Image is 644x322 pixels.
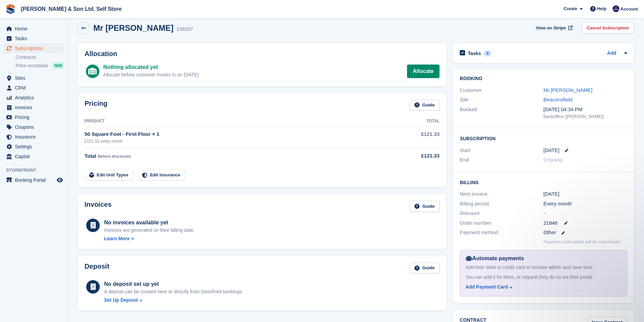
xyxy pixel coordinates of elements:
[466,283,619,291] a: Add Payment Card
[536,25,566,31] span: View on Stripe
[103,63,198,71] div: Nothing allocated yet
[5,4,16,14] img: stora-icon-8386f47178a22dfd0bd8f6a31ec36ba5ce8667c1dd55bd0f319d3a0aa187defe.svg
[15,122,55,132] span: Coupons
[15,142,55,151] span: Settings
[85,263,109,274] h2: Deposit
[460,96,543,104] div: Site
[16,54,64,60] a: Contracts
[3,73,64,83] a: menu
[85,50,439,58] h2: Allocation
[103,71,198,78] div: Allocate before customer moves in on [DATE]
[104,219,195,227] div: No invoices available yet
[544,229,627,237] div: Other
[3,152,64,161] a: menu
[484,50,492,56] div: 0
[544,209,627,217] div: -
[460,76,627,81] h2: Booking
[16,62,64,69] a: Price increases NEW
[104,235,195,242] a: Learn More
[544,147,559,154] time: 2025-09-24 00:00:00 UTC
[104,227,195,234] div: Invoices are generated on their billing date.
[15,24,55,33] span: Home
[597,5,606,12] span: Help
[3,103,64,112] a: menu
[85,138,385,144] div: £121.33 every month
[85,116,385,127] th: Product
[85,100,108,111] h2: Pricing
[466,264,621,271] div: Add their debit or credit card to remove admin and save time.
[93,23,173,32] h2: Mr [PERSON_NAME]
[466,274,621,281] div: You can add it for them, or request they do so via their portal.
[460,200,543,208] div: Billing period
[15,113,55,122] span: Pricing
[410,263,439,274] a: Guide
[15,73,55,83] span: Sites
[544,106,627,114] div: [DATE] 04:34 PM
[466,254,621,263] div: Automate payments
[3,24,64,33] a: menu
[3,142,64,151] a: menu
[85,153,96,159] span: Total
[85,201,112,212] h2: Invoices
[176,25,193,33] div: 109207
[15,175,55,185] span: Booking Portal
[460,219,543,227] div: Order number
[533,22,574,33] a: View on Stripe
[460,190,543,198] div: Next invoice
[104,297,243,304] a: Set Up Deposit
[544,157,563,163] span: Ongoing
[582,22,634,33] a: Cancel Subscription
[544,190,627,198] div: [DATE]
[385,152,439,160] div: £121.33
[3,122,64,132] a: menu
[15,152,55,161] span: Capital
[564,5,577,12] span: Create
[56,176,64,184] a: Preview store
[15,103,55,112] span: Invoices
[15,34,55,43] span: Tasks
[3,175,64,185] a: menu
[53,62,64,69] div: NEW
[3,113,64,122] a: menu
[15,83,55,93] span: CRM
[544,113,627,120] div: Backoffice ([PERSON_NAME])
[104,280,243,288] div: No deposit set up yet
[460,147,543,154] div: Start
[385,116,439,127] th: Total
[544,200,627,208] div: Every month
[410,100,439,111] a: Guide
[460,156,543,164] div: End
[98,154,131,159] span: Before discounts
[385,127,439,148] td: £121.33
[410,201,439,212] a: Guide
[104,235,129,242] div: Learn More
[466,283,508,291] div: Add Payment Card
[18,3,124,15] a: [PERSON_NAME] & Son Ltd. Self Store
[460,106,543,120] div: Booked
[3,132,64,142] a: menu
[460,229,543,237] div: Payment method
[544,97,573,102] a: Beaconsfield
[85,170,133,181] a: Edit Unit Types
[460,86,543,94] div: Customer
[460,179,627,185] h2: Billing
[3,83,64,93] a: menu
[544,239,620,245] p: Payment card added will be auto-linked
[607,50,616,57] a: Add
[544,219,558,227] span: 21846
[104,297,138,304] div: Set Up Deposit
[137,170,185,181] a: Edit Insurance
[468,50,481,56] h2: Tasks
[407,65,439,78] a: Allocate
[460,135,627,142] h2: Subscription
[3,44,64,53] a: menu
[6,167,67,174] span: Storefront
[15,132,55,142] span: Insurance
[3,93,64,102] a: menu
[15,44,55,53] span: Subscriptions
[85,130,385,138] div: 50 Square Foot - First Floor × 1
[104,288,243,295] p: A deposit can be created here or directly from Storefront bookings.
[3,34,64,43] a: menu
[620,6,638,13] span: Account
[613,5,619,12] img: Josey Kitching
